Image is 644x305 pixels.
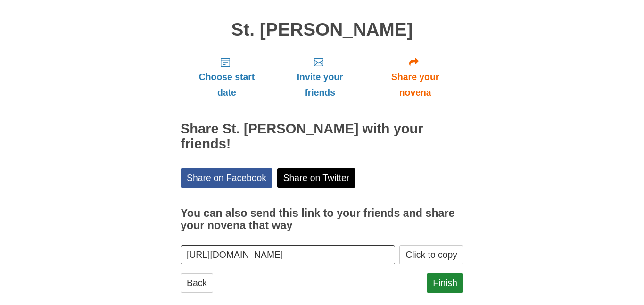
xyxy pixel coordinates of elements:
[190,69,264,100] span: Choose start date
[181,122,463,152] h2: Share St. [PERSON_NAME] with your friends!
[399,245,463,264] button: Click to copy
[181,49,273,105] a: Choose start date
[282,69,357,100] span: Invite your friends
[181,20,463,40] h1: St. [PERSON_NAME]
[277,168,356,188] a: Share on Twitter
[273,49,367,105] a: Invite your friends
[376,69,454,100] span: Share your novena
[367,49,463,105] a: Share your novena
[181,273,213,293] a: Back
[181,168,272,188] a: Share on Facebook
[427,273,463,293] a: Finish
[181,207,463,231] h3: You can also send this link to your friends and share your novena that way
